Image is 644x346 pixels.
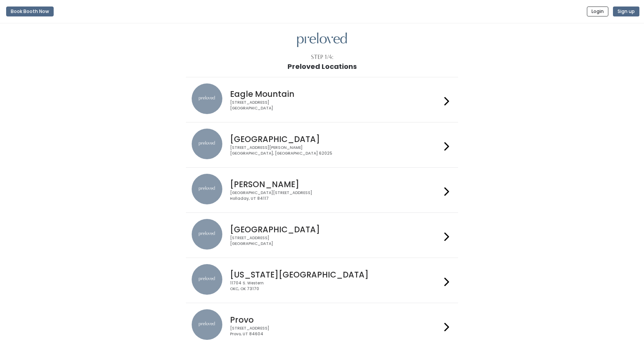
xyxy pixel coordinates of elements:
[230,180,441,189] h4: [PERSON_NAME]
[192,83,452,116] a: preloved location Eagle Mountain [STREET_ADDRESS][GEOGRAPHIC_DATA]
[192,174,452,206] a: preloved location [PERSON_NAME] [GEOGRAPHIC_DATA][STREET_ADDRESS]Holladay, UT 84117
[287,63,357,70] h1: Preloved Locations
[230,90,441,98] h4: Eagle Mountain
[192,309,452,342] a: preloved location Provo [STREET_ADDRESS]Provo, UT 84604
[230,281,441,292] div: 11704 S. Western OKC, OK 73170
[230,270,441,279] h4: [US_STATE][GEOGRAPHIC_DATA]
[192,264,222,295] img: preloved location
[6,7,54,16] button: Book Booth Now
[230,235,441,246] div: [STREET_ADDRESS] [GEOGRAPHIC_DATA]
[192,174,222,204] img: preloved location
[230,135,441,144] h4: [GEOGRAPHIC_DATA]
[613,7,639,16] button: Sign up
[230,145,441,156] div: [STREET_ADDRESS][PERSON_NAME] [GEOGRAPHIC_DATA], [GEOGRAPHIC_DATA] 62025
[230,100,441,111] div: [STREET_ADDRESS] [GEOGRAPHIC_DATA]
[230,190,441,201] div: [GEOGRAPHIC_DATA][STREET_ADDRESS] Holladay, UT 84117
[311,53,333,61] div: Step 1/4:
[192,83,222,114] img: preloved location
[192,264,452,297] a: preloved location [US_STATE][GEOGRAPHIC_DATA] 11704 S. WesternOKC, OK 73170
[192,309,222,340] img: preloved location
[192,219,222,250] img: preloved location
[230,315,441,324] h4: Provo
[192,129,222,159] img: preloved location
[587,7,608,16] button: Login
[297,33,347,47] img: preloved logo
[192,219,452,251] a: preloved location [GEOGRAPHIC_DATA] [STREET_ADDRESS][GEOGRAPHIC_DATA]
[230,225,441,234] h4: [GEOGRAPHIC_DATA]
[230,326,441,337] div: [STREET_ADDRESS] Provo, UT 84604
[192,129,452,161] a: preloved location [GEOGRAPHIC_DATA] [STREET_ADDRESS][PERSON_NAME][GEOGRAPHIC_DATA], [GEOGRAPHIC_D...
[6,3,54,20] a: Book Booth Now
